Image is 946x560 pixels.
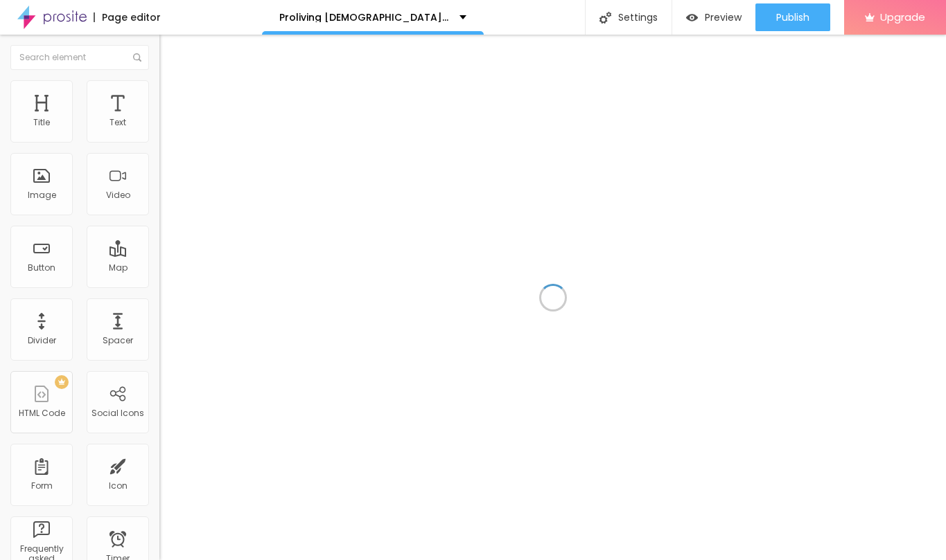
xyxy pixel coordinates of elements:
div: Map [109,263,128,273]
div: Form [31,481,53,491]
div: Icon [109,481,128,491]
div: Spacer [103,336,133,345]
button: Preview [672,3,755,31]
div: Title [33,118,50,127]
div: Image [28,190,56,200]
span: Upgrade [880,11,925,23]
div: Button [28,263,55,273]
p: Proliving [DEMOGRAPHIC_DATA][MEDICAL_DATA] Gummies We Tested It For 90 Days The Real Science Behind [279,12,449,22]
span: Publish [776,12,809,23]
div: HTML Code [19,408,65,418]
span: Preview [705,12,742,23]
button: Publish [755,3,830,31]
img: Icone [599,12,611,24]
img: Icone [133,53,141,62]
div: Page editor [94,12,161,22]
div: Divider [28,336,56,345]
input: Search element [10,45,149,70]
img: view-1.svg [686,12,698,24]
div: Video [106,190,130,200]
div: Social Icons [91,408,144,418]
div: Text [110,118,126,127]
